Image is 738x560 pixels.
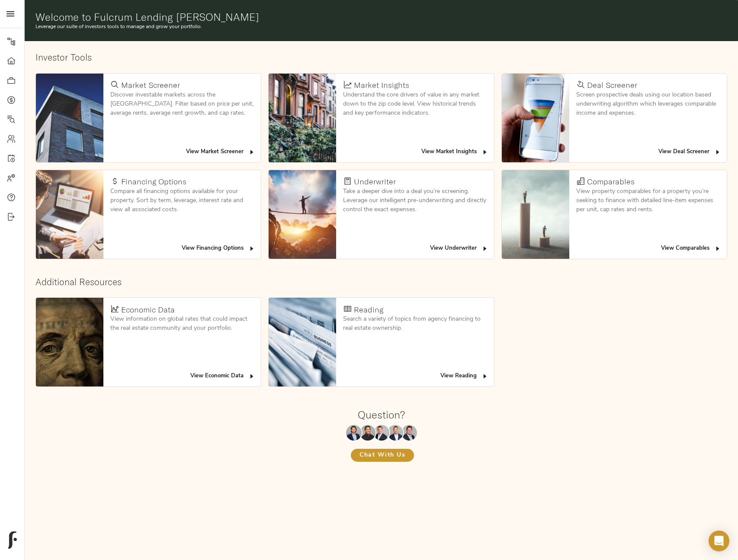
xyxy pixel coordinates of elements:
button: View Reading [438,370,491,383]
img: Comparables [502,170,569,259]
p: Screen prospective deals using our location based underwriting algorithm which leverages comparab... [576,90,720,118]
img: Kenneth Mendonça [360,425,375,441]
h1: Welcome to Fulcrum Lending [PERSON_NAME] [35,11,728,23]
img: Maxwell Wu [346,425,362,441]
img: Richard Le [388,425,403,441]
button: View Financing Options [180,242,257,255]
img: Justin Stamp [401,425,417,441]
p: Search a variety of topics from agency financing to real estate ownership. [343,315,487,333]
span: View Financing Options [182,244,255,254]
img: Market Insights [269,74,336,162]
h4: Comparables [587,177,635,187]
p: Leverage our suite of investors tools to manage and grow your portfolio. [35,23,728,31]
button: View Economic Data [188,370,257,383]
span: Chat With Us [359,450,405,461]
span: View Comparables [661,244,721,254]
h4: Reading [354,305,383,315]
h2: Investor Tools [35,52,727,63]
button: View Market Screener [184,145,257,159]
button: View Market Insights [419,145,491,159]
img: Reading [269,298,336,386]
p: Compare all financing options available for your property. Sort by term, leverage, interest rate ... [110,187,254,214]
span: View Market Screener [186,147,255,157]
p: Take a deeper dive into a deal you’re screening. Leverage our intelligent pre-underwriting and di... [343,187,487,214]
button: Chat With Us [351,449,414,462]
p: Discover investable markets across the [GEOGRAPHIC_DATA]. Filter based on price per unit, average... [110,90,254,118]
button: View Comparables [659,242,723,255]
h2: Additional Resources [35,277,727,287]
div: Open Intercom Messenger [709,531,729,551]
button: View Deal Screener [656,145,723,159]
h4: Deal Screener [587,80,637,90]
p: View property comparables for a property you’re seeking to finance with detailed line-item expens... [576,187,720,214]
img: Zach Frizzera [374,425,389,441]
h4: Market Insights [354,80,409,90]
span: View Deal Screener [658,147,721,157]
img: Economic Data [36,298,103,386]
h4: Market Screener [121,80,180,90]
h4: Economic Data [121,305,175,315]
img: Market Screener [36,74,103,162]
h1: Question? [358,409,405,421]
button: View Underwriter [428,242,491,255]
p: View information on global rates that could impact the real estate community and your portfolio. [110,315,254,333]
span: View Economic Data [190,371,255,381]
h4: Underwriter [354,177,396,187]
span: View Reading [440,371,488,381]
p: Understand the core drivers of value in any market down to the zip code level. View historical tr... [343,90,487,118]
span: View Underwriter [430,244,488,254]
h4: Financing Options [121,177,186,187]
img: Underwriter [269,170,336,259]
img: Financing Options [36,170,103,259]
img: Deal Screener [502,74,569,162]
span: View Market Insights [421,147,488,157]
